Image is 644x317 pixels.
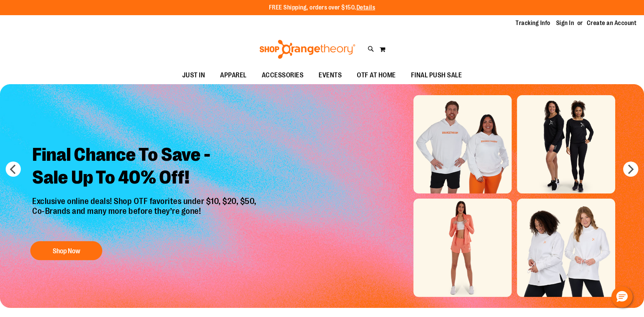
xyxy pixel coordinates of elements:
[27,196,264,234] p: Exclusive online deals! Shop OTF favorites under $10, $20, $50, Co-Brands and many more before th...
[356,4,375,11] a: Details
[516,19,550,27] a: Tracking Info
[27,138,264,264] a: Final Chance To Save -Sale Up To 40% Off! Exclusive online deals! Shop OTF favorites under $10, $...
[411,67,462,84] span: FINAL PUSH SALE
[220,67,247,84] span: APPAREL
[357,67,396,84] span: OTF AT HOME
[311,67,349,84] a: EVENTS
[319,67,342,84] span: EVENTS
[587,19,637,27] a: Create an Account
[262,67,304,84] span: ACCESSORIES
[403,67,470,84] a: FINAL PUSH SALE
[254,67,311,84] a: ACCESSORIES
[175,67,213,84] a: JUST IN
[213,67,254,84] a: APPAREL
[182,67,205,84] span: JUST IN
[623,162,638,177] button: next
[6,162,21,177] button: prev
[611,286,633,308] button: Hello, have a question? Let’s chat.
[27,138,264,196] h2: Final Chance To Save - Sale Up To 40% Off!
[269,3,375,12] p: FREE Shipping, orders over $150.
[349,67,403,84] a: OTF AT HOME
[556,19,574,27] a: Sign In
[258,40,356,59] img: Shop Orangetheory
[30,241,102,260] button: Shop Now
